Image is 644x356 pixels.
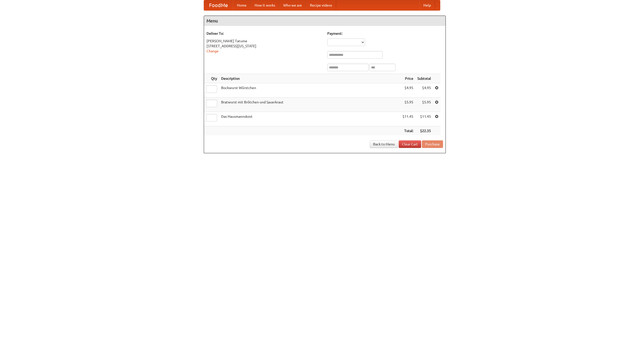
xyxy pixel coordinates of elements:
[204,16,446,26] h4: Menu
[219,112,400,126] td: Das Hausmannskost
[251,0,279,10] a: How it works
[400,83,415,98] td: $4.95
[419,0,435,10] a: Help
[400,74,415,83] th: Price
[207,31,322,36] h5: Deliver To:
[306,0,336,10] a: Recipe videos
[219,98,400,112] td: Bratwurst mit Brötchen und Sauerkraut
[204,0,233,10] a: FoodMe
[207,44,322,49] div: [STREET_ADDRESS][US_STATE]
[207,49,219,53] a: Change
[415,74,433,83] th: Subtotal
[400,112,415,126] td: $11.45
[204,74,219,83] th: Qty
[233,0,251,10] a: Home
[415,98,433,112] td: $5.95
[370,140,398,148] a: Back to Menu
[219,74,400,83] th: Description
[422,140,443,148] button: Purchase
[327,31,443,36] h5: Payment:
[219,83,400,98] td: Bockwurst Würstchen
[279,0,306,10] a: Who we are
[399,140,421,148] a: Clear Cart
[415,83,433,98] td: $4.95
[415,126,433,136] th: $22.35
[400,98,415,112] td: $5.95
[400,126,415,136] th: Total:
[415,112,433,126] td: $11.45
[207,38,322,44] div: [PERSON_NAME] Tatume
